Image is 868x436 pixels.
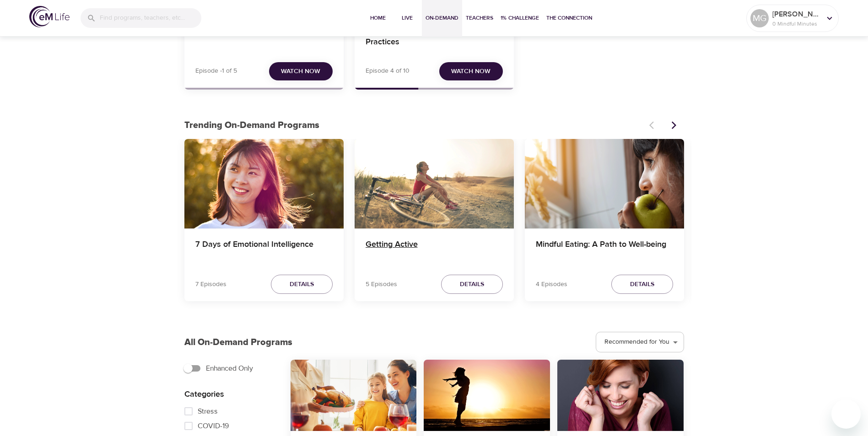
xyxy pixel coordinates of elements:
[29,6,70,27] img: logo
[664,115,684,135] button: Next items
[195,66,237,76] p: Episode -1 of 5
[366,239,503,261] h4: Getting Active
[426,13,458,23] span: On-Demand
[184,388,276,400] p: Categories
[611,275,673,294] button: Details
[206,363,253,374] span: Enhanced Only
[396,13,418,23] span: Live
[451,66,491,77] span: Watch Now
[184,118,644,132] p: Trending On-Demand Programs
[831,399,861,429] iframe: Button to launch messaging window
[269,62,333,81] button: Watch Now
[367,13,389,23] span: Home
[525,139,684,229] button: Mindful Eating: A Path to Well-being
[195,27,333,49] h4: Getting Active
[195,280,226,289] p: 7 Episodes
[281,66,320,77] span: Watch Now
[366,66,410,76] p: Episode 4 of 10
[366,280,397,289] p: 5 Episodes
[184,139,344,229] button: 7 Days of Emotional Intelligence
[366,27,503,49] h4: Ten Short Everyday Mindfulness Practices
[557,360,684,431] button: An Attitude of Gratitude
[772,20,821,28] p: 0 Mindful Minutes
[460,279,484,290] span: Details
[291,360,417,431] button: All-Around Appreciation
[750,9,769,27] div: MG
[290,279,314,290] span: Details
[536,280,567,289] p: 4 Episodes
[630,279,654,290] span: Details
[195,239,333,261] h4: 7 Days of Emotional Intelligence
[501,13,539,23] span: 1% Challenge
[424,360,550,431] button: 7 Days of Flourishing and Joy
[536,239,673,261] h4: Mindful Eating: A Path to Well-being
[271,275,333,294] button: Details
[184,335,292,349] p: All On-Demand Programs
[439,62,503,81] button: Watch Now
[198,420,229,431] span: COVID-19
[772,9,821,20] p: [PERSON_NAME]
[441,275,503,294] button: Details
[546,13,592,23] span: The Connection
[198,406,218,417] span: Stress
[466,13,493,23] span: Teachers
[355,139,514,229] button: Getting Active
[100,8,201,28] input: Find programs, teachers, etc...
